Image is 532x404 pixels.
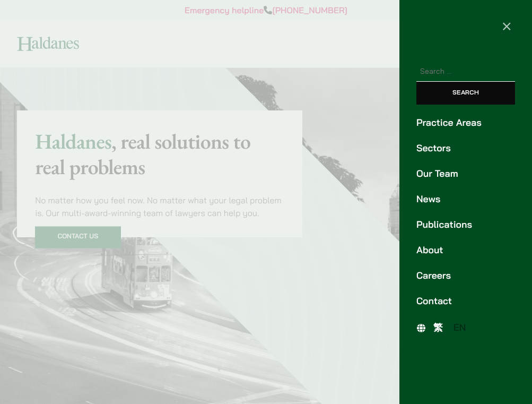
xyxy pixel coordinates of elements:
a: Publications [416,218,515,232]
a: Careers [416,269,515,283]
span: 繁 [433,322,443,333]
a: Our Team [416,167,515,181]
a: About [416,243,515,257]
a: Contact [416,294,515,308]
a: Practice Areas [416,116,515,130]
span: × [502,16,512,35]
a: News [416,192,515,207]
a: Sectors [416,141,515,156]
input: Search [416,82,515,105]
a: 繁 [428,320,448,336]
span: EN [453,322,466,333]
input: Search for: [416,62,515,82]
a: EN [448,320,472,336]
